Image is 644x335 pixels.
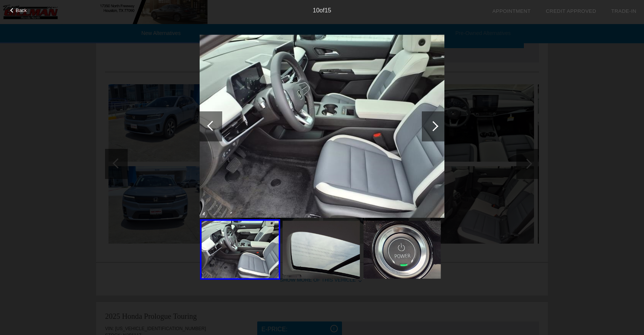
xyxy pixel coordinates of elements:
[363,221,441,279] img: image.aspx
[16,8,27,13] span: Back
[611,8,636,14] a: Trade-In
[492,8,531,14] a: Appointment
[325,7,331,14] span: 15
[313,7,320,14] span: 10
[282,221,360,279] img: image.aspx
[546,8,596,14] a: Credit Approved
[200,35,444,218] img: image.aspx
